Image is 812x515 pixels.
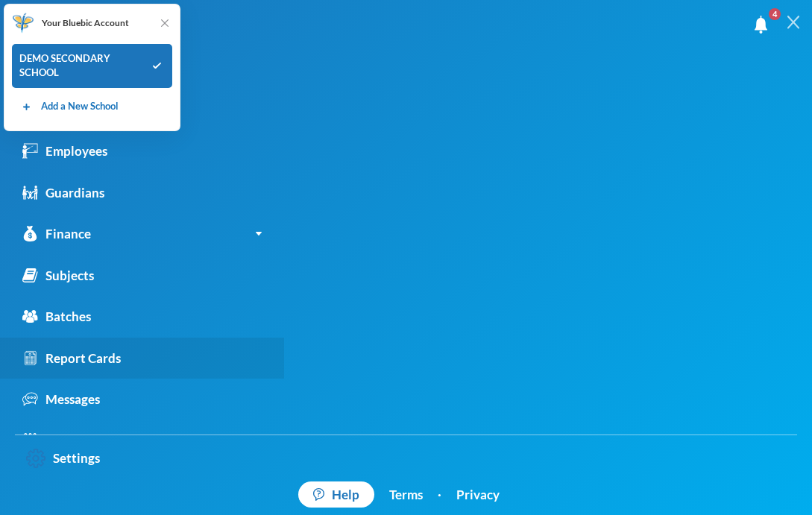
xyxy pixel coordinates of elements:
div: Events [22,432,84,451]
a: Help [298,481,374,508]
a: Settings [15,443,111,474]
a: Terms [389,485,423,505]
a: Add a New School [19,99,119,114]
span: 4 [769,8,781,20]
div: Subjects [22,266,94,285]
div: · [438,485,441,505]
div: DEMO SECONDARY SCHOOL [12,44,172,88]
div: Messages [22,390,100,409]
div: Batches [22,307,91,326]
span: Your Bluebic Account [42,16,129,30]
div: Guardians [22,183,104,203]
div: Employees [22,142,107,161]
a: Privacy [456,485,500,505]
div: Finance [22,224,91,244]
div: Report Cards [22,349,121,368]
